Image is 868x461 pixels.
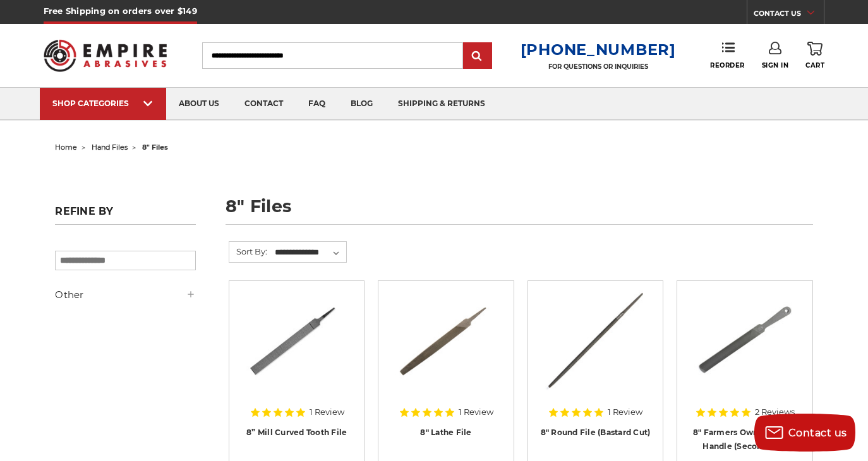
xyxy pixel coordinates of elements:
[166,88,232,120] a: about us
[246,428,347,437] a: 8” Mill Curved Tooth File
[238,290,355,407] a: 8" Mill Curved Tooth File with Tang
[693,428,797,452] a: 8" Farmers Own File with Handle (Second Cut)
[226,198,812,225] h1: 8" files
[805,42,824,69] a: Cart
[44,32,167,80] img: Empire Abrasives
[710,61,745,69] span: Reorder
[296,88,338,120] a: faq
[55,287,196,302] h5: Other
[762,61,789,69] span: Sign In
[788,427,847,439] span: Contact us
[541,428,651,437] a: 8" Round File (Bastard Cut)
[710,42,745,69] a: Reorder
[395,290,497,391] img: 8 Inch Lathe File, Single Cut
[686,290,803,407] a: 8 Inch Axe File with Handle
[310,408,344,416] span: 1 Review
[459,408,493,416] span: 1 Review
[805,61,824,69] span: Cart
[387,290,504,407] a: 8 Inch Lathe File, Single Cut
[420,428,471,437] a: 8" Lathe File
[608,408,642,416] span: 1 Review
[545,290,647,391] img: 8 Inch Round File Bastard Cut, Double Cut
[92,143,128,152] a: hand files
[246,290,347,391] img: 8" Mill Curved Tooth File with Tang
[55,205,196,225] h5: Refine by
[273,243,346,262] select: Sort By:
[55,143,77,152] a: home
[229,242,267,261] label: Sort By:
[142,143,168,152] span: 8" files
[385,88,498,120] a: shipping & returns
[521,40,676,59] a: [PHONE_NUMBER]
[754,6,824,24] a: CONTACT US
[232,88,296,120] a: contact
[338,88,385,120] a: blog
[52,99,154,108] div: SHOP CATEGORIES
[537,290,654,407] a: 8 Inch Round File Bastard Cut, Double Cut
[465,44,490,69] input: Submit
[694,290,795,391] img: 8 Inch Axe File with Handle
[755,408,795,416] span: 2 Reviews
[754,414,855,452] button: Contact us
[521,63,676,71] p: FOR QUESTIONS OR INQUIRIES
